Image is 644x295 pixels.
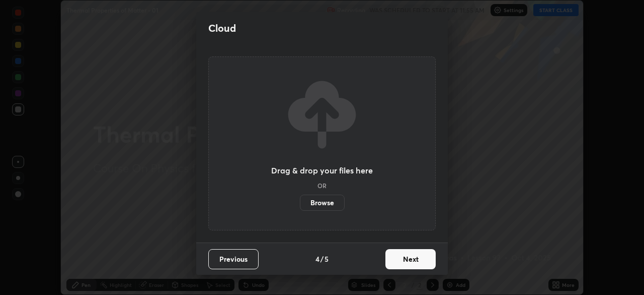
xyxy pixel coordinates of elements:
[385,249,436,269] button: Next
[271,166,373,174] h3: Drag & drop your files here
[208,249,259,269] button: Previous
[325,254,329,264] h4: 5
[320,254,324,264] h4: /
[317,183,327,189] h5: OR
[315,254,319,264] h4: 4
[208,22,236,35] h2: Cloud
